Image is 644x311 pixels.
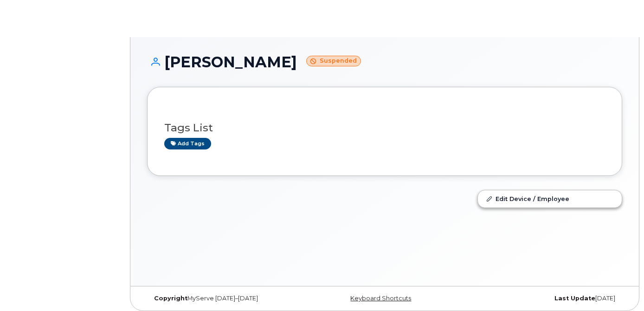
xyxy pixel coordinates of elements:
strong: Copyright [154,295,187,302]
a: Add tags [164,138,211,149]
h1: [PERSON_NAME] [147,54,622,70]
h3: Tags List [164,122,605,134]
a: Keyboard Shortcuts [350,295,411,302]
div: MyServe [DATE]–[DATE] [147,295,305,302]
strong: Last Update [554,295,595,302]
div: [DATE] [464,295,622,302]
a: Edit Device / Employee [478,190,622,207]
small: Suspended [306,56,361,66]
